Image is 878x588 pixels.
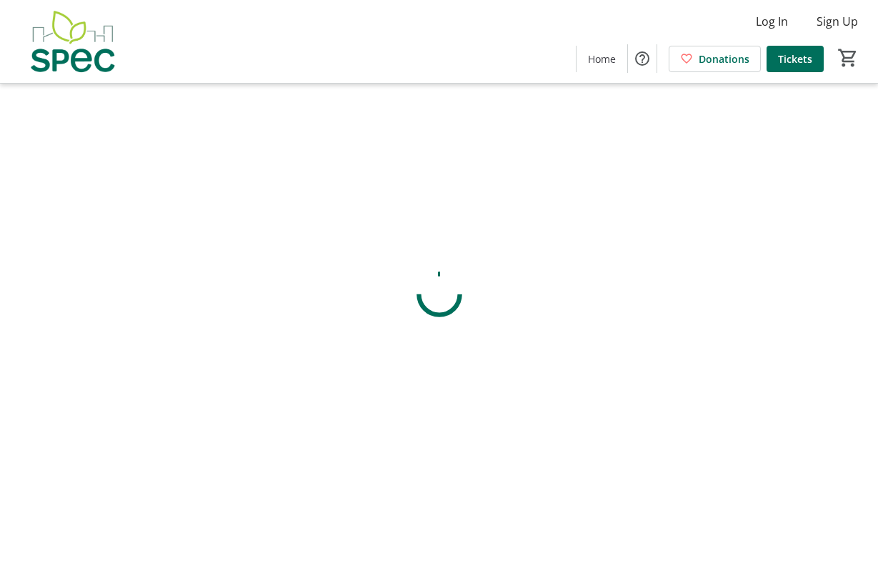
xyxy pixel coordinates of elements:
button: Sign Up [805,10,869,33]
span: Log In [756,13,788,30]
span: Tickets [778,51,812,66]
button: Help [628,44,657,73]
a: Donations [669,46,761,72]
button: Cart [835,45,861,71]
span: Home [588,51,616,66]
span: Donations [699,51,749,66]
a: Home [577,46,627,72]
a: Tickets [767,46,824,72]
span: Sign Up [817,13,858,30]
img: SPEC's Logo [9,6,136,77]
button: Log In [744,10,799,33]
